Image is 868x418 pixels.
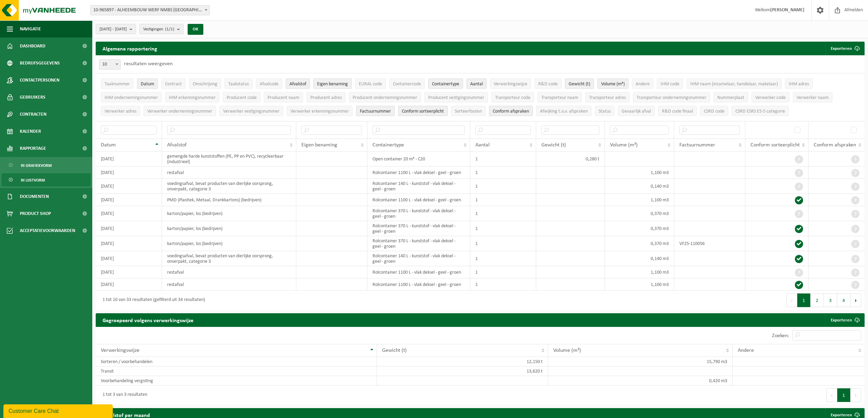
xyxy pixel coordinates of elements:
[264,92,303,102] button: Producent naamProducent naam: Activate to sort
[402,109,444,114] span: Conform sorteerplicht
[605,194,674,206] td: 1,100 m3
[735,109,785,114] span: CSRD ESRS E5-5 categorie
[21,174,45,187] span: In lijstvorm
[367,167,470,179] td: Rolcontainer 1100 L - vlak deksel - geel - groen
[20,123,41,140] span: Kalender
[367,266,470,278] td: Rolcontainer 1100 L - vlak deksel - geel - groen
[382,348,407,353] span: Gewicht (t)
[605,278,674,291] td: 1,100 m3
[165,92,219,102] button: IHM erkenningsnummerIHM erkenningsnummer: Activate to sort
[851,293,861,307] button: Next
[377,366,548,376] td: 13,620 t
[105,109,136,114] span: Verwerker adres
[143,24,174,34] span: Vestigingen
[20,140,46,157] span: Rapportage
[162,194,296,206] td: PMD (Plastiek, Metaal, Drankkartons) (bedrijven)
[307,92,345,102] button: Producent adresProducent adres: Activate to sort
[317,82,348,87] span: Eigen benaming
[432,82,459,87] span: Containertype
[455,109,482,114] span: Sorteerfouten
[20,72,59,89] span: Contactpersonen
[99,389,147,401] div: 1 tot 3 van 3 resultaten
[538,92,582,102] button: Transporteur naamTransporteur naam: Activate to sort
[313,78,352,89] button: Eigen benamingEigen benaming: Activate to sort
[367,251,470,266] td: Rolcontainer 140 L - kunststof - vlak deksel - geel - groen
[289,82,306,87] span: Afvalstof
[565,78,594,89] button: Gewicht (t)Gewicht (t): Activate to sort
[188,24,203,35] button: OK
[755,95,786,100] span: Verwerker code
[536,152,605,167] td: 0,280 t
[636,82,650,87] span: Andere
[2,173,91,186] a: In lijstvorm
[811,293,824,307] button: 2
[717,95,744,100] span: Nummerplaat
[589,95,626,100] span: Transporteur adres
[540,109,588,114] span: Afwijking t.o.v. afspraken
[661,82,679,87] span: IHM code
[355,78,386,89] button: EURAL codeEURAL code: Activate to sort
[101,78,134,89] button: TaaknummerTaaknummer: Activate to remove sorting
[161,78,186,89] button: ContractContract: Activate to sort
[772,333,789,338] label: Zoeken:
[491,92,534,102] button: Transporteur codeTransporteur code: Activate to sort
[797,95,829,100] span: Verwerker naam
[367,179,470,194] td: Rolcontainer 140 L - kunststof - vlak deksel - geel - groen
[20,205,51,222] span: Product Shop
[20,222,75,239] span: Acceptatievoorwaarden
[290,109,349,114] span: Verwerker erkenningsnummer
[20,106,46,123] span: Contracten
[165,82,182,87] span: Contract
[633,92,710,102] button: Transporteur ondernemingsnummerTransporteur ondernemingsnummer : Activate to sort
[541,142,566,148] span: Gewicht (t)
[785,78,813,89] button: IHM adresIHM adres: Activate to sort
[3,403,114,418] iframe: chat widget
[690,82,778,87] span: IHM naam (inzamelaar, handelaar, makelaar)
[851,388,861,402] button: Next
[674,236,745,251] td: VF25-110056
[825,313,864,327] a: Exporteren
[389,78,425,89] button: ContainercodeContainercode: Activate to sort
[165,27,174,31] count: (1/1)
[260,82,279,87] span: Afvalcode
[162,221,296,236] td: karton/papier, los (bedrijven)
[428,78,463,89] button: ContainertypeContainertype: Activate to sort
[814,142,856,148] span: Conform afspraken
[99,59,121,70] span: 10
[96,194,162,206] td: [DATE]
[367,152,470,167] td: Open container 20 m³ - C20
[162,167,296,179] td: restafval
[20,55,60,72] span: Bedrijfsgegevens
[789,82,809,87] span: IHM adres
[223,109,280,114] span: Verwerker vestigingsnummer
[605,167,674,179] td: 1,100 m3
[96,221,162,236] td: [DATE]
[595,106,614,116] button: StatusStatus: Activate to sort
[228,82,249,87] span: Taakstatus
[219,106,283,116] button: Verwerker vestigingsnummerVerwerker vestigingsnummer: Activate to sort
[139,24,184,34] button: Vestigingen(1/1)
[770,8,804,13] strong: [PERSON_NAME]
[367,206,470,221] td: Rolcontainer 370 L - kunststof - vlak deksel - geel - groen
[536,106,592,116] button: Afwijking t.o.v. afsprakenAfwijking t.o.v. afspraken: Activate to sort
[99,24,127,34] span: [DATE] - [DATE]
[601,82,625,87] span: Volume (m³)
[367,194,470,206] td: Rolcontainer 1100 L - vlak deksel - geel - groen
[105,82,130,87] span: Taaknummer
[470,152,537,167] td: 1
[605,251,674,266] td: 0,140 m3
[137,78,158,89] button: DatumDatum: Activate to sort
[824,293,837,307] button: 3
[141,82,154,87] span: Datum
[162,152,296,167] td: gemengde harde kunststoffen (PE, PP en PVC), recycleerbaar (industrieel)
[424,92,488,102] button: Producent vestigingsnummerProducent vestigingsnummer: Activate to sort
[470,221,537,236] td: 1
[20,89,45,106] span: Gebruikers
[91,5,209,15] span: 10-965897 - ALHEEMBOUW WERF NMBS MECHELEN WAB2481 - MECHELEN
[20,20,41,38] span: Navigatie
[490,78,531,89] button: VerwerkingswijzeVerwerkingswijze: Activate to sort
[96,376,377,386] td: Voorbehandeling vergisting
[162,236,296,251] td: karton/papier, los (bedrijven)
[356,106,395,116] button: FactuurnummerFactuurnummer: Activate to sort
[167,142,187,148] span: Afvalstof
